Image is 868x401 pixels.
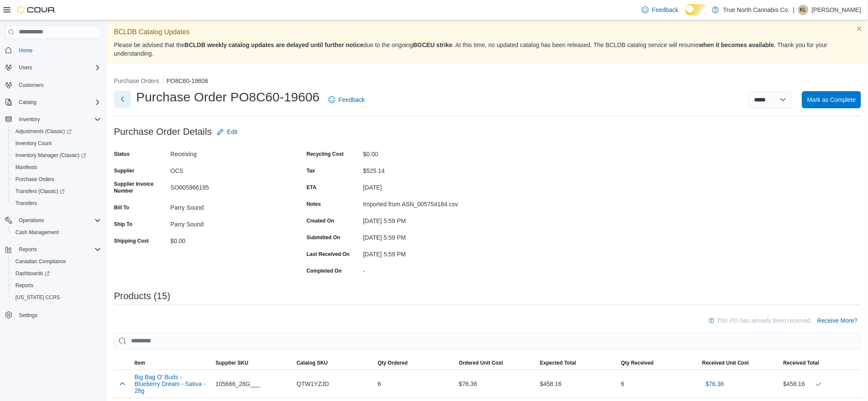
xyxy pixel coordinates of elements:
span: Home [15,45,101,56]
div: 6 [374,375,455,392]
button: Dismiss this callout [854,24,865,34]
label: Submitted On [307,234,340,241]
div: $76.36 [456,375,537,392]
span: Operations [19,217,44,224]
a: Reports [12,280,37,291]
button: Catalog [15,97,40,107]
span: KL [800,5,807,15]
a: Canadian Compliance [12,256,69,267]
a: Cash Management [12,227,62,238]
button: Settings [2,309,104,321]
a: Settings [15,310,41,321]
p: True North Cannabis Co. [723,5,790,15]
span: Qty Received [621,359,654,366]
h1: Purchase Order PO8C60-19606 [136,89,320,106]
button: Big Bag O' Buds - Blueberry Dream - Sativa - 28g [134,374,209,394]
strong: when it becomes available [699,42,774,48]
span: Users [19,64,32,71]
a: Transfers (Classic) [12,186,68,196]
span: Catalog SKU [297,359,328,366]
button: Operations [2,214,104,226]
button: Transfers [9,197,104,209]
label: Completed On [307,267,342,274]
button: Qty Received [618,356,699,370]
span: Manifests [15,164,37,171]
span: Cash Management [12,227,101,238]
button: Expected Total [537,356,617,370]
button: Ordered Unit Cost [456,356,537,370]
label: Status [114,151,130,157]
span: Settings [15,309,101,320]
div: $458.16 [537,375,617,392]
button: Canadian Compliance [9,255,104,267]
p: Please be advised that the due to the ongoing . At this time, no updated catalog has been release... [114,41,861,58]
span: Adjustments (Classic) [15,128,72,135]
button: Customers [2,79,104,91]
a: Feedback [638,1,682,18]
span: $76.36 [706,380,724,388]
span: Mark as Complete [807,95,856,104]
p: [PERSON_NAME] [812,5,861,15]
span: Transfers [15,200,37,207]
a: Transfers [12,198,40,208]
span: Item [134,359,145,366]
span: Washington CCRS [12,292,101,303]
span: Reports [19,246,37,253]
button: Operations [15,215,48,226]
button: Home [2,44,104,56]
span: Received Total [784,359,820,366]
label: Last Received On [307,251,350,258]
label: Notes [307,201,321,208]
label: Ship To [114,221,132,228]
button: Users [15,62,36,73]
button: Mark as Complete [802,91,861,108]
nav: An example of EuiBreadcrumbs [114,77,861,87]
p: BCLDB Catalog Updates [114,27,861,37]
div: $0.00 [170,234,285,244]
span: Catalog [15,97,101,107]
span: Qty Ordered [378,359,408,366]
span: Inventory Count [15,140,52,147]
span: Cash Management [15,229,59,236]
div: [DATE] [363,181,478,191]
a: Inventory Manager (Classic) [9,149,104,161]
button: Purchase Orders [114,77,159,84]
span: Reports [15,244,101,255]
strong: BCLDB weekly catalog updates are delayed until further notice [185,42,364,48]
button: Catalog [2,96,104,108]
h3: Products (15) [114,291,170,301]
button: Item [131,356,212,370]
span: Dashboards [12,268,101,279]
span: Transfers (Classic) [12,186,101,196]
button: Inventory [15,114,43,125]
p: | [793,5,795,15]
button: Reports [2,244,104,255]
div: [DATE] 5:59 PM [363,247,478,258]
button: Inventory Count [9,137,104,149]
span: Inventory Manager (Classic) [15,152,86,159]
a: Purchase Orders [12,174,58,184]
a: Dashboards [9,267,104,279]
span: Inventory Manager (Classic) [12,150,101,160]
div: 6 [618,375,699,392]
span: Inventory [19,116,40,123]
img: Cova [17,6,56,14]
span: Customers [19,82,44,89]
span: Customers [15,80,101,90]
button: PO8C60-19606 [167,77,208,84]
span: Transfers (Classic) [15,188,65,195]
span: Home [19,47,33,54]
span: [US_STATE] CCRS [15,294,60,301]
span: Users [15,62,101,73]
a: Inventory Count [12,138,55,149]
span: Edit [227,128,238,136]
div: - [363,264,478,274]
span: Feedback [339,95,365,104]
span: Inventory Count [12,138,101,149]
button: Received Total [780,356,862,370]
button: Catalog SKU [293,356,374,370]
label: ETA [307,184,316,191]
h3: Purchase Order Details [114,127,212,137]
a: Inventory Manager (Classic) [12,150,89,160]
